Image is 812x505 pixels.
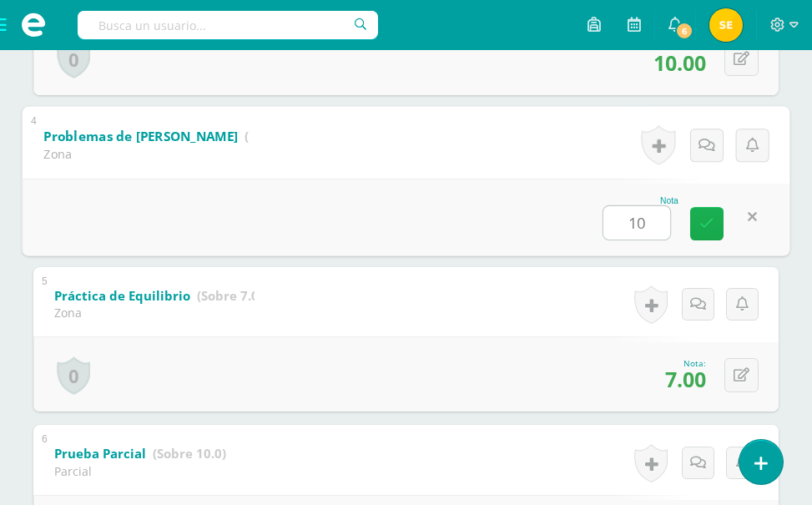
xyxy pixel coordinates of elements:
img: 4bad093d77cd7ecf46967f1ed9d7601c.png [709,8,743,42]
strong: (Sobre 10.0) [245,127,320,144]
div: Zona [43,146,250,163]
b: Problemas de [PERSON_NAME] [43,127,238,144]
a: Problemas de [PERSON_NAME] (Sobre 10.0) [43,123,320,149]
a: Prueba Parcial (Sobre 10.0) [54,441,226,467]
strong: (Sobre 10.0) [153,445,226,462]
span: 6 [675,22,693,40]
div: Zona [54,305,255,321]
strong: (Sobre 7.0) [197,287,263,304]
a: 0 [57,356,90,395]
input: 0-10.0 [603,206,670,240]
a: 0 [57,40,90,78]
b: Prueba Parcial [54,445,146,462]
a: Práctica de Equilibrio (Sobre 7.0) [54,283,263,310]
span: 10.00 [653,48,706,77]
div: Parcial [54,463,226,479]
b: Práctica de Equilibrio [54,287,190,304]
div: Nota: [665,357,706,369]
span: 7.00 [665,365,706,393]
div: Nota [603,195,678,205]
input: Busca un usuario... [78,11,378,39]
